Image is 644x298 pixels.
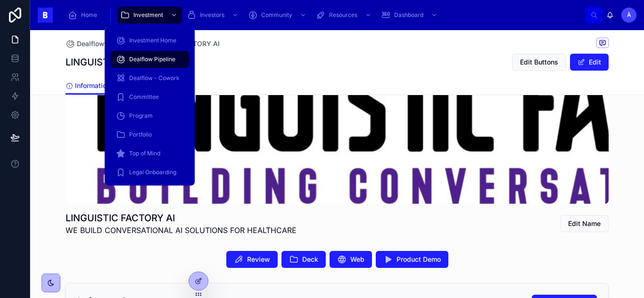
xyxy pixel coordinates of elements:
[313,7,376,24] a: Resources
[329,11,357,19] span: Resources
[512,54,566,71] button: Edit Buttons
[570,54,609,71] button: Edit
[110,70,189,87] a: Dealflow - Cowork
[184,7,243,24] a: Investors
[65,7,104,24] a: Home
[110,51,189,68] a: Dealflow Pipeline
[129,169,176,176] span: Legal Onboarding
[66,211,297,225] h1: LINGUISTIC FACTORY AI
[66,77,110,95] a: Information
[394,11,423,19] span: Dashboard
[110,89,189,105] a: Committee
[129,150,160,157] span: Top of Mind
[627,11,631,19] span: À
[396,255,441,264] span: Product Demo
[129,37,176,44] span: Investment Home
[247,255,270,264] span: Review
[129,131,152,138] span: Portfolio
[330,251,372,268] button: Web
[226,251,278,268] button: Review
[281,251,326,268] button: Deck
[200,11,224,19] span: Investors
[568,219,601,228] span: Edit Name
[110,107,189,124] a: Program
[66,56,175,69] h1: LINGUISTIC FACTORY AI
[81,11,97,19] span: Home
[129,112,153,120] span: Program
[110,164,189,181] a: Legal Onboarding
[66,225,297,236] span: WE BUILD CONVERSATIONAL AI SOLUTIONS FOR HEALTHCARE
[560,215,609,232] button: Edit Name
[66,39,132,48] a: Dealflow Pipeline
[38,8,53,23] img: App logo
[376,251,448,268] button: Product Demo
[133,11,163,19] span: Investment
[110,32,189,49] a: Investment Home
[110,145,189,162] a: Top of Mind
[378,7,442,24] a: Dashboard
[302,255,318,264] span: Deck
[350,255,364,264] span: Web
[129,56,175,63] span: Dealflow Pipeline
[60,5,586,25] div: scrollable content
[129,93,159,101] span: Committee
[520,57,558,67] span: Edit Buttons
[117,7,182,24] a: Investment
[245,7,311,24] a: Community
[75,81,110,90] span: Information
[110,126,189,143] a: Portfolio
[129,74,180,82] span: Dealflow - Cowork
[77,39,132,48] span: Dealflow Pipeline
[261,11,292,19] span: Community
